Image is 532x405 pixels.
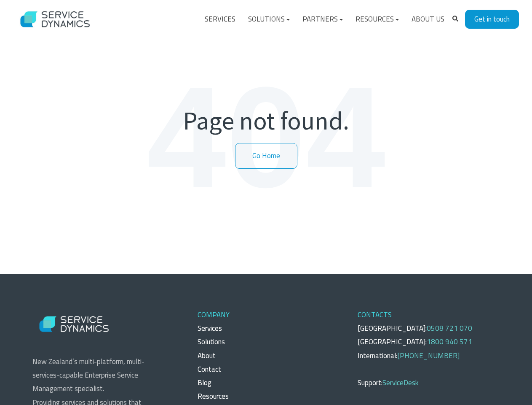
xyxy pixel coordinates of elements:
[296,9,349,30] a: Partners
[405,9,451,30] a: About Us
[397,350,460,361] a: [PHONE_NUMBER]
[198,364,221,375] a: Contact
[198,377,211,388] a: Blog
[198,350,216,361] a: About
[358,309,392,320] span: CONTACTS
[427,323,472,334] a: 0508 721 070
[198,336,225,347] a: Solutions
[198,9,451,30] div: Navigation Menu
[235,143,297,169] a: Go Home
[13,3,98,35] img: Service Dynamics Logo
[349,9,405,30] a: Resources
[13,3,98,35] a: Service Dynamics Logo - White
[465,10,519,29] a: Get in touch
[198,391,229,402] a: Resources
[198,9,242,30] a: Services
[382,377,419,388] a: ServiceDesk
[242,9,296,30] a: Solutions
[11,105,521,136] h1: Page not found.
[198,323,222,334] a: Services
[32,308,117,340] img: Service Dynamics Logo - White
[198,309,230,320] span: COMPANY
[427,336,472,347] a: 1800 940 571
